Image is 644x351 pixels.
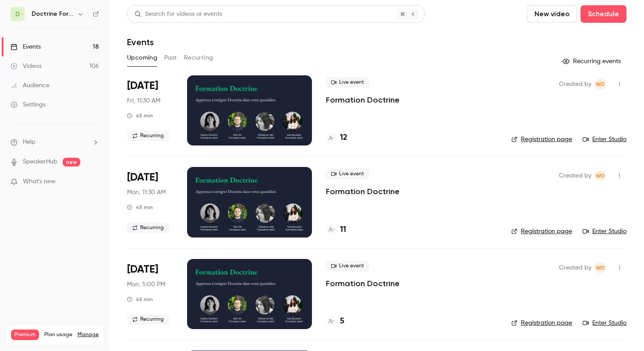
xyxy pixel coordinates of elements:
[596,79,605,89] span: WD
[134,10,222,19] div: Search for videos or events
[63,158,80,167] span: new
[127,204,153,211] div: 45 min
[127,131,169,141] span: Recurring
[596,262,605,273] span: WD
[596,170,605,181] span: WD
[11,81,50,90] div: Audience
[127,51,157,65] button: Upcoming
[44,331,72,338] span: Plan usage
[326,278,400,289] a: Formation Doctrine
[127,167,173,237] div: Oct 6 Mon, 11:30 AM (Europe/Paris)
[127,223,169,233] span: Recurring
[23,157,57,167] a: SpeakerHub
[326,95,400,105] a: Formation Doctrine
[583,135,626,144] a: Enter Studio
[11,62,42,71] div: Videos
[326,316,344,327] a: 5
[127,96,160,105] span: Fri, 11:30 AM
[583,227,626,236] a: Enter Studio
[127,314,169,325] span: Recurring
[32,10,74,18] h6: Doctrine Formation Avocats
[527,5,577,23] button: New video
[340,224,346,236] h4: 11
[326,186,400,197] a: Formation Doctrine
[127,296,153,303] div: 45 min
[340,132,347,144] h4: 12
[164,51,177,65] button: Past
[184,51,213,65] button: Recurring
[127,37,154,47] h1: Events
[23,138,35,147] span: Help
[559,170,591,181] span: Created by
[595,262,605,273] span: Webinar Doctrine
[127,259,173,329] div: Oct 6 Mon, 5:00 PM (Europe/Paris)
[595,79,605,89] span: Webinar Doctrine
[11,138,99,147] li: help-dropdown-opener
[340,316,344,327] h4: 5
[88,178,99,186] iframe: Noticeable Trigger
[11,330,39,340] span: Premium
[78,331,99,338] a: Manage
[11,100,46,109] div: Settings
[559,262,591,273] span: Created by
[595,170,605,181] span: Webinar Doctrine
[326,132,347,144] a: 12
[127,188,166,197] span: Mon, 11:30 AM
[127,79,158,93] span: [DATE]
[127,75,173,145] div: Oct 3 Fri, 11:30 AM (Europe/Paris)
[127,170,158,184] span: [DATE]
[127,112,153,119] div: 45 min
[580,5,626,23] button: Schedule
[511,227,572,236] a: Registration page
[326,77,369,88] span: Live event
[559,54,626,68] button: Recurring events
[326,169,369,179] span: Live event
[23,177,56,186] span: What's new
[127,262,158,277] span: [DATE]
[326,224,346,236] a: 11
[127,280,165,289] span: Mon, 5:00 PM
[326,261,369,271] span: Live event
[559,79,591,89] span: Created by
[511,135,572,144] a: Registration page
[15,10,20,19] span: D
[583,319,626,327] a: Enter Studio
[11,43,41,51] div: Events
[511,319,572,327] a: Registration page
